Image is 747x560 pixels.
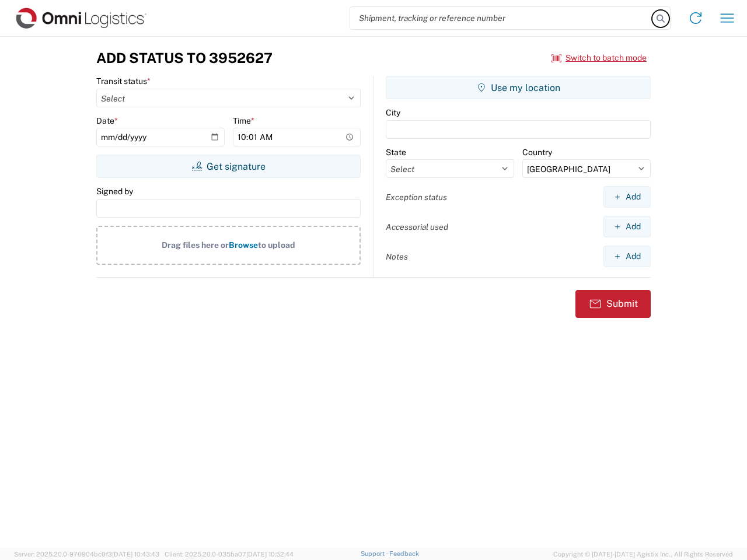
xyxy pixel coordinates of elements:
span: [DATE] 10:43:43 [112,551,159,558]
label: Country [522,147,552,157]
button: Use my location [386,76,651,99]
span: Client: 2025.20.0-035ba07 [165,551,294,558]
button: Add [603,246,651,267]
span: Drag files here or [162,240,229,250]
label: Date [96,116,118,126]
label: City [386,107,400,118]
label: Notes [386,251,408,262]
button: Switch to batch mode [551,48,647,68]
label: Signed by [96,186,133,197]
span: Copyright © [DATE]-[DATE] Agistix Inc., All Rights Reserved [553,549,733,559]
span: Server: 2025.20.0-970904bc0f3 [14,551,159,558]
label: Exception status [386,192,447,202]
a: Support [361,550,390,557]
label: State [386,147,406,157]
span: to upload [258,240,295,250]
label: Time [233,116,254,126]
h3: Add Status to 3952627 [96,50,273,66]
a: Feedback [389,550,419,557]
input: Shipment, tracking or reference number [350,7,652,29]
button: Add [603,186,651,208]
button: Get signature [96,155,361,178]
label: Transit status [96,76,151,86]
label: Accessorial used [386,222,448,232]
span: [DATE] 10:52:44 [246,551,294,558]
button: Submit [575,290,651,318]
button: Add [603,216,651,237]
span: Browse [229,240,258,250]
